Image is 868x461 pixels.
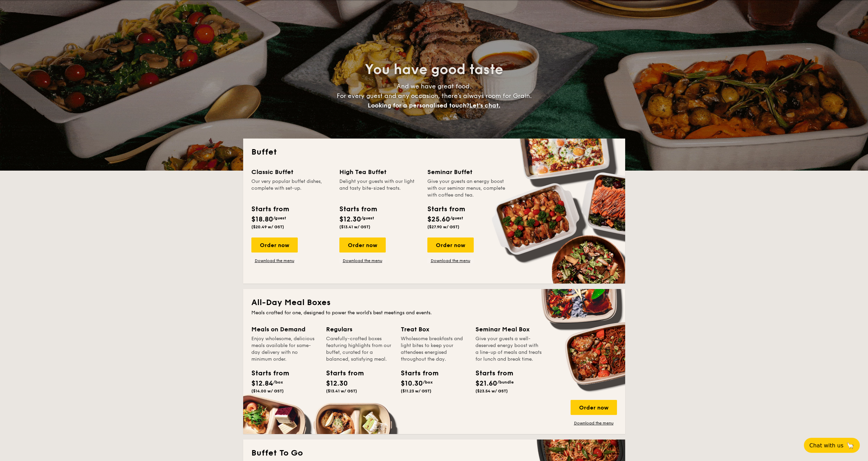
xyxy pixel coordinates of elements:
h2: All-Day Meal Boxes [251,297,617,308]
span: $12.30 [339,215,361,224]
div: Starts from [401,368,431,378]
div: Order now [339,237,386,253]
h2: Buffet To Go [251,448,617,459]
div: Starts from [251,204,289,214]
div: Give your guests a well-deserved energy boost with a line-up of meals and treats for lunch and br... [475,335,542,363]
span: Looking for a personalised touch? [368,102,469,109]
div: Meals crafted for one, designed to power the world's best meetings and events. [251,309,617,316]
span: /guest [273,216,286,220]
a: Download the menu [251,258,298,263]
span: You have good taste [365,61,503,78]
span: $12.84 [251,379,273,388]
span: Chat with us [809,442,843,449]
a: Download the menu [571,420,617,426]
div: Give your guests an energy boost with our seminar menus, complete with coffee and tea. [427,178,507,199]
span: ($23.54 w/ GST) [475,389,508,393]
span: $12.30 [326,379,348,388]
span: ($20.49 w/ GST) [251,225,284,229]
span: ($11.23 w/ GST) [401,389,431,393]
a: Download the menu [339,258,386,263]
div: Order now [427,237,474,253]
div: Seminar Buffet [427,167,507,177]
div: Starts from [475,368,506,378]
span: ($27.90 w/ GST) [427,225,459,229]
span: And we have great food. For every guest and any occasion, there’s always room for Grain. [337,83,532,109]
div: Carefully-crafted boxes featuring highlights from our buffet, curated for a balanced, satisfying ... [326,335,393,363]
div: Wholesome breakfasts and light bites to keep your attendees energised throughout the day. [401,335,467,363]
div: Order now [571,400,617,415]
span: 🦙 [846,442,854,449]
span: /box [423,380,433,385]
span: $10.30 [401,379,423,388]
span: $21.60 [475,379,497,388]
div: Delight your guests with our light and tasty bite-sized treats. [339,178,419,199]
span: /guest [450,216,463,220]
span: $18.80 [251,215,273,224]
span: ($14.00 w/ GST) [251,389,284,393]
div: Regulars [326,325,393,334]
div: Order now [251,237,298,253]
span: ($13.41 w/ GST) [339,225,370,229]
div: Meals on Demand [251,325,318,334]
div: Starts from [339,204,377,214]
span: ($13.41 w/ GST) [326,389,357,393]
div: Starts from [427,204,465,214]
div: Enjoy wholesome, delicious meals available for same-day delivery with no minimum order. [251,335,318,363]
span: $25.60 [427,215,450,224]
span: /guest [361,216,374,220]
button: Chat with us🦙 [804,438,860,453]
h2: Buffet [251,147,617,158]
div: Classic Buffet [251,167,331,177]
span: Let's chat. [469,102,500,109]
div: Starts from [251,368,282,378]
span: /bundle [497,380,514,385]
div: Treat Box [401,325,467,334]
a: Download the menu [427,258,474,263]
span: /box [273,380,283,385]
div: Our very popular buffet dishes, complete with set-up. [251,178,331,199]
div: High Tea Buffet [339,167,419,177]
div: Seminar Meal Box [475,325,542,334]
div: Starts from [326,368,357,378]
